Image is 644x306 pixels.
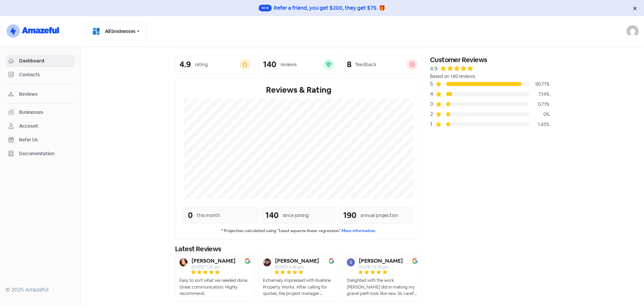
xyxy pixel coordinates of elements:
a: Contacts [5,69,75,81]
a: Account [5,120,75,132]
div: 8 [347,60,352,69]
div: Latest Reviews [175,244,422,254]
img: Image [329,258,334,264]
b: [PERSON_NAME] [275,258,319,264]
div: annual projection [361,212,398,219]
div: 0.71% [529,101,549,108]
div: rating [195,61,208,68]
div: [DATE] 12:16 pm [359,265,403,269]
div: reviews [280,61,297,68]
img: Avatar [263,258,271,266]
div: 1.43% [529,121,549,128]
img: User [627,25,639,37]
div: 1 [430,120,435,128]
a: 140reviews [259,55,338,74]
div: Businesses [19,109,43,116]
div: 2 [430,110,435,118]
a: Dashboard [5,55,75,67]
b: [PERSON_NAME] [192,258,235,264]
img: Avatar [347,258,355,266]
div: this month [197,212,220,219]
div: since joining [283,212,309,219]
div: 4.9 [430,65,437,73]
div: Customer Reviews [430,55,549,65]
div: Based on 140 reviews [430,73,549,80]
a: Reviews [5,88,75,100]
img: Avatar [179,258,187,266]
a: Businesses [5,106,75,119]
div: 0% [529,111,549,118]
div: 3 [430,100,435,108]
div: Reviews & Rating [183,84,414,96]
div: 140 [265,209,279,221]
div: feedback [356,61,376,68]
span: Dashboard [19,57,72,64]
img: Image [412,258,418,264]
div: Easy to sort what we needed done. Great communication. Highly recommend. [179,277,250,297]
div: [DATE] 4:34 pm [275,265,319,269]
small: * Projection calculated using "Least squares linear regression". [183,228,414,234]
a: More information. [342,228,376,233]
div: 4 [430,90,435,98]
div: Delighted with the work [PERSON_NAME] did in making my gravel path look like new. So careful and ... [347,277,418,297]
div: [DATE] 7:32 am [192,265,235,269]
span: Reviews [19,91,72,98]
div: Refer a friend, you get $200, they get $75. 🎁 [274,4,385,12]
a: Refer Us [5,134,75,146]
b: [PERSON_NAME] [359,258,403,264]
div: © 2025 Amazeful [5,286,75,294]
button: All businesses [86,22,147,40]
a: 4.9rating [175,55,255,74]
span: New [259,5,272,11]
span: Refer Us [19,136,72,143]
div: 90.71% [529,81,549,88]
div: 190 [343,209,357,221]
div: 4.9 [179,60,191,69]
div: 5 [430,80,435,88]
span: Contacts [19,71,72,78]
div: Extremely impressed with Ruahine Property Works. After calling for quotes, the project manager ar... [263,277,334,297]
a: Documentation [5,147,75,160]
a: 8feedback [342,55,422,74]
div: 7.14% [529,91,549,98]
div: 140 [263,60,276,69]
img: Image [245,258,250,264]
span: Documentation [19,150,72,157]
div: 0 [188,209,193,221]
div: Account [19,123,38,130]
